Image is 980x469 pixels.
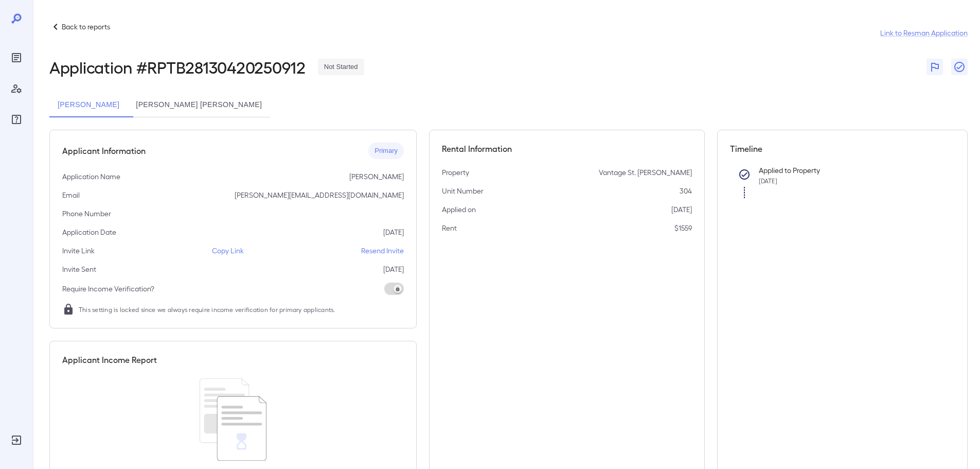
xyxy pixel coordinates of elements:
[674,223,692,233] p: $1559
[49,93,128,117] button: [PERSON_NAME]
[62,190,80,200] p: Email
[442,223,457,233] p: Rent
[383,227,404,237] p: [DATE]
[62,22,110,32] p: Back to reports
[8,80,25,97] div: Manage Users
[361,246,404,256] p: Resend Invite
[383,264,404,274] p: [DATE]
[62,354,157,366] h5: Applicant Income Report
[951,59,968,75] button: Close Report
[671,204,692,215] p: [DATE]
[62,171,120,182] p: Application Name
[79,304,335,315] span: This setting is locked since we always require income verification for primary applicants.
[62,284,154,294] p: Require Income Verification?
[730,143,955,155] h5: Timeline
[349,171,404,182] p: [PERSON_NAME]
[599,167,692,178] p: Vantage St. [PERSON_NAME]
[442,186,484,196] p: Unit Number
[8,49,25,66] div: Reports
[759,177,777,184] span: [DATE]
[318,62,364,72] span: Not Started
[442,143,692,155] h5: Rental Information
[62,264,96,274] p: Invite Sent
[212,246,244,256] p: Copy Link
[759,165,939,176] p: Applied to Property
[62,209,111,219] p: Phone Number
[880,28,968,38] a: Link to Resman Application
[49,58,306,76] h2: Application # RPTB28130420250912
[442,204,476,215] p: Applied on
[926,59,943,75] button: Flag Report
[62,145,146,157] h5: Applicant Information
[442,167,469,178] p: Property
[128,93,270,117] button: [PERSON_NAME] [PERSON_NAME]
[680,186,692,196] p: 304
[8,432,25,448] div: Log Out
[368,146,404,156] span: Primary
[62,227,116,237] p: Application Date
[8,111,25,128] div: FAQ
[62,246,95,256] p: Invite Link
[235,190,404,200] p: [PERSON_NAME][EMAIL_ADDRESS][DOMAIN_NAME]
